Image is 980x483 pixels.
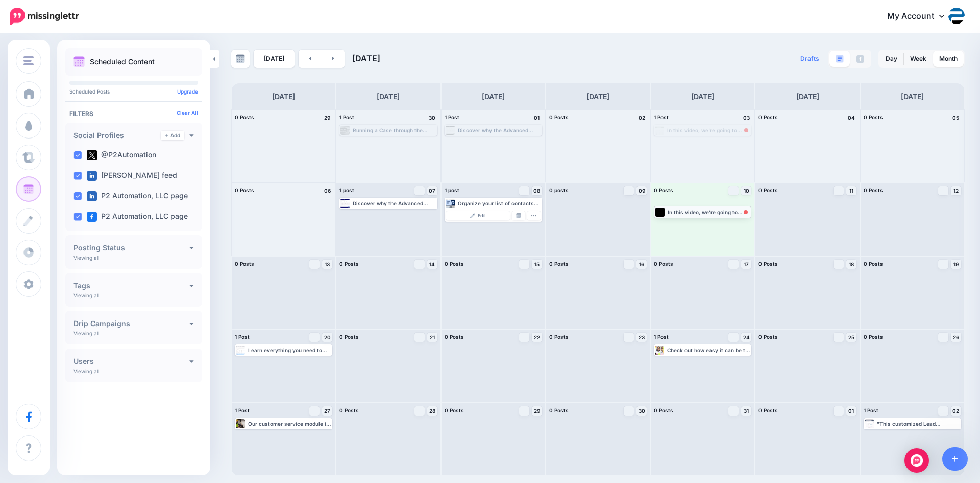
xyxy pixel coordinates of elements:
h4: [DATE] [377,90,400,103]
span: 12 [953,188,959,193]
img: pencil.png [470,213,475,218]
div: Learn everything you need to know about connecting your SharePoint files to Dynamics 365 and Powe... [248,347,331,353]
div: Our customer service module is designed to track and manage every customer issue to ensure that p... [248,421,331,427]
a: My Account [877,4,965,29]
a: 31 [741,406,751,416]
label: P2 Automation, LLC page [87,212,188,222]
div: Check out how easy it can be to manage all of your Project Tasks with a simple drag & drop using ... [667,347,750,353]
a: 27 [322,406,332,416]
span: 1 Post [654,334,669,340]
img: linkedin-square.png [87,191,97,201]
span: 0 Posts [654,187,673,193]
h4: Users [73,358,189,365]
img: calendar.png [73,56,85,67]
span: 0 Posts [549,334,569,340]
span: 1 Post [654,114,669,120]
span: 07 [429,188,435,193]
p: Viewing all [73,292,99,298]
p: Viewing all [73,255,99,261]
a: 26 [951,333,961,342]
span: 09 [639,188,645,193]
span: 18 [849,262,854,267]
span: 0 Posts [549,407,569,413]
a: 18 [846,260,856,269]
span: [DATE] [352,53,380,63]
span: 0 Posts [758,261,778,267]
img: twitter-square.png [87,150,97,160]
a: Drafts [794,50,825,68]
span: 0 Posts [758,407,778,413]
a: 20 [322,333,332,342]
span: 0 Posts [864,187,883,193]
span: 0 Posts [235,187,254,193]
img: calendar-grey-darker.png [236,54,245,63]
div: Discover why the Advanced Filters feature in Dynamics 365 can play a huge role in managing your l... [458,127,541,133]
span: 0 Posts [445,407,464,413]
span: 27 [324,408,330,413]
a: Clear All [177,110,198,116]
span: 22 [534,335,540,340]
span: 1 Post [235,334,250,340]
div: Open Intercom Messenger [904,448,929,473]
h4: [DATE] [586,90,609,103]
p: Scheduled Posts [69,89,198,94]
span: 16 [639,262,644,267]
a: 07 [427,186,437,195]
h4: Social Profiles [73,132,161,139]
span: 14 [429,262,435,267]
span: 08 [533,188,540,193]
span: 20 [324,335,331,340]
span: 21 [430,335,435,340]
div: "This customized Lead Qualification Process not only enhances our client's ability to manage lead... [877,421,960,427]
h4: [DATE] [272,90,295,103]
img: paragraph-boxed.png [836,55,844,63]
a: 24 [741,333,751,342]
span: 10 [744,188,749,193]
div: In this video, we're going to show you how we can use the Kanban Board by Inogic on a form in Dyn... [668,209,750,215]
a: Day [879,51,903,67]
label: P2 Automation, LLC page [87,191,188,201]
span: 0 Posts [758,187,778,193]
span: Edit [478,213,486,218]
span: 0 Posts [339,334,359,340]
h4: [DATE] [482,90,505,103]
img: facebook-square.png [87,212,97,222]
div: In this video, we're going to show you how we can use the Kanban Board by Inogic on a form in Dyn... [667,127,750,133]
span: 29 [534,408,540,413]
span: 0 Posts [235,114,254,120]
span: 0 Posts [549,261,569,267]
a: Month [933,51,964,67]
h4: 30 [427,113,437,122]
a: 22 [532,333,542,342]
a: 30 [636,406,647,416]
h4: Tags [73,282,189,289]
h4: 03 [741,113,751,122]
a: 17 [741,260,751,269]
a: 25 [846,333,856,342]
a: 01 [846,406,856,416]
span: 17 [744,262,749,267]
span: 13 [325,262,330,267]
span: 0 Posts [864,114,883,120]
span: 11 [849,188,853,193]
img: calendar-grey-darker.png [516,213,521,218]
div: Discover why the Advanced Filters feature in Dynamics 365 can play a huge role in managing your l... [353,200,436,206]
span: 1 post [339,187,354,193]
img: Missinglettr [10,8,79,25]
h4: [DATE] [796,90,819,103]
span: 0 Posts [339,407,359,413]
img: linkedin-square.png [87,171,97,181]
span: 28 [429,408,435,413]
a: 11 [846,186,856,195]
a: Edit [446,211,510,220]
span: 0 Posts [339,261,359,267]
span: 31 [744,408,749,413]
p: Scheduled Content [90,58,155,65]
span: 0 Posts [235,261,254,267]
span: 0 Posts [654,261,673,267]
label: [PERSON_NAME] feed [87,171,177,181]
h4: 05 [951,113,961,122]
span: 0 Posts [758,114,778,120]
h4: 06 [322,186,332,195]
span: 0 posts [549,187,569,193]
